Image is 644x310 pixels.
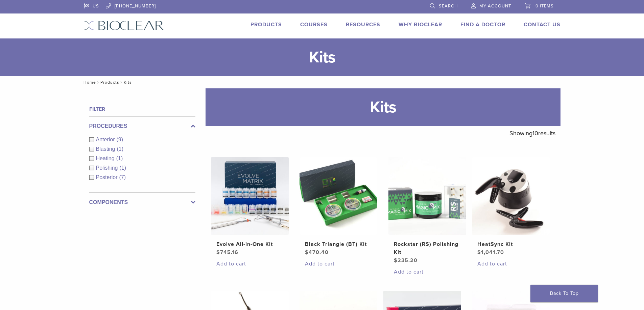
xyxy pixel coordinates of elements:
span: 10 [532,130,538,137]
a: Add to cart: “HeatSync Kit” [477,260,544,268]
span: (1) [117,146,123,152]
bdi: 1,041.70 [477,249,504,256]
h2: Rockstar (RS) Polishing Kit [394,240,461,256]
img: Black Triangle (BT) Kit [300,157,377,235]
span: 0 items [535,3,554,9]
label: Components [89,198,195,206]
span: Posterior [96,174,119,180]
span: (9) [117,137,123,142]
span: $ [394,257,398,264]
a: Add to cart: “Evolve All-in-One Kit” [216,260,283,268]
span: Heating [96,156,116,161]
a: Products [251,21,282,28]
img: Evolve All-in-One Kit [211,157,289,235]
span: Anterior [96,137,117,142]
h2: Evolve All-in-One Kit [216,240,283,248]
span: $ [305,249,309,256]
bdi: 235.20 [394,257,418,264]
a: Evolve All-in-One KitEvolve All-in-One Kit $745.16 [211,157,289,256]
a: Add to cart: “Black Triangle (BT) Kit” [305,260,372,268]
span: (1) [116,156,123,161]
span: Blasting [96,146,117,152]
h1: Kits [206,88,560,126]
bdi: 745.16 [216,249,238,256]
a: Home [81,80,96,85]
a: Find A Doctor [460,21,505,28]
a: Courses [300,21,328,28]
a: Add to cart: “Rockstar (RS) Polishing Kit” [394,268,461,276]
span: $ [216,249,220,256]
img: Rockstar (RS) Polishing Kit [388,157,466,235]
span: Search [439,3,458,9]
span: (1) [119,165,126,171]
bdi: 470.40 [305,249,329,256]
a: Contact Us [524,21,560,28]
h2: HeatSync Kit [477,240,544,248]
a: Why Bioclear [399,21,442,28]
span: Polishing [96,165,120,171]
span: $ [477,249,481,256]
h4: Filter [89,105,195,113]
label: Procedures [89,122,195,130]
span: My Account [479,3,511,9]
a: Rockstar (RS) Polishing KitRockstar (RS) Polishing Kit $235.20 [388,157,467,264]
a: Black Triangle (BT) KitBlack Triangle (BT) Kit $470.40 [299,157,378,256]
a: Products [100,80,119,85]
p: Showing results [509,126,555,140]
h2: Black Triangle (BT) Kit [305,240,372,248]
a: Back To Top [530,285,598,302]
span: / [96,81,100,84]
span: / [119,81,124,84]
img: Bioclear [84,21,164,30]
span: (7) [119,174,126,180]
nav: Kits [79,76,566,88]
a: HeatSync KitHeatSync Kit $1,041.70 [472,157,550,256]
img: HeatSync Kit [472,157,550,235]
a: Resources [346,21,380,28]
